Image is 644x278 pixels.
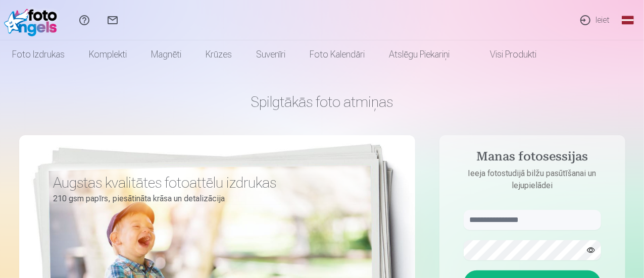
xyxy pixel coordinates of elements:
h1: Spilgtākās foto atmiņas [19,93,625,111]
img: /fa1 [4,4,62,36]
a: Foto kalendāri [298,40,377,69]
h4: Manas fotosessijas [454,149,611,168]
p: Ieeja fotostudijā bilžu pasūtīšanai un lejupielādei [454,168,611,192]
a: Visi produkti [462,40,549,69]
h3: Augstas kvalitātes fotoattēlu izdrukas [54,174,361,192]
a: Krūzes [193,40,244,69]
p: 210 gsm papīrs, piesātināta krāsa un detalizācija [54,192,361,206]
a: Atslēgu piekariņi [377,40,462,69]
a: Komplekti [77,40,139,69]
a: Magnēti [139,40,193,69]
a: Suvenīri [244,40,298,69]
